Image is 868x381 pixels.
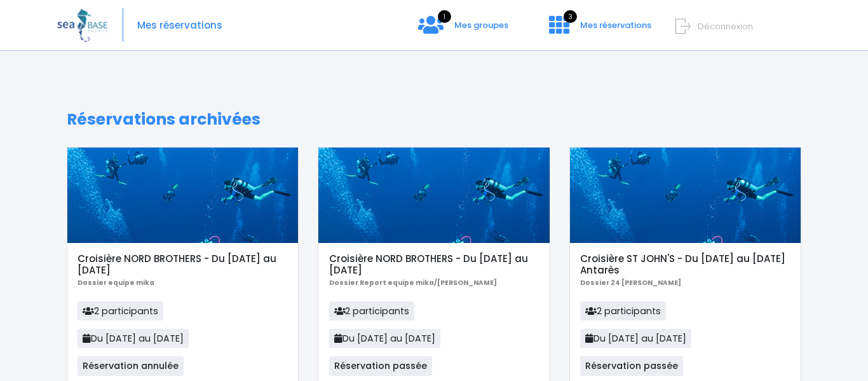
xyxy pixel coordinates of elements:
h5: Croisière ST JOHN'S - Du [DATE] au [DATE] Antarès [580,253,790,276]
span: Réservation passée [329,356,432,375]
b: Dossier Report equipe mika/[PERSON_NAME] [329,278,497,287]
h5: Croisière NORD BROTHERS - Du [DATE] au [DATE] [329,253,539,276]
a: 3 Mes réservations [539,24,659,36]
span: Réservation annulée [78,356,184,375]
b: Dossier 24 [PERSON_NAME] [580,278,681,287]
span: 1 [438,10,451,23]
b: Dossier equipe mika [78,278,154,287]
span: Mes réservations [580,19,651,31]
span: Déconnexion [698,20,753,32]
h5: Croisière NORD BROTHERS - Du [DATE] au [DATE] [78,253,288,276]
span: 2 participants [329,301,415,321]
span: 3 [564,10,577,23]
span: Du [DATE] au [DATE] [329,329,440,348]
h1: Réservations archivées [67,110,801,129]
span: 2 participants [580,301,666,321]
a: 1 Mes groupes [408,24,519,36]
span: 2 participants [78,301,163,321]
span: Mes groupes [454,19,508,31]
span: Du [DATE] au [DATE] [78,329,189,348]
span: Du [DATE] au [DATE] [580,329,691,348]
span: Réservation passée [580,356,683,375]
